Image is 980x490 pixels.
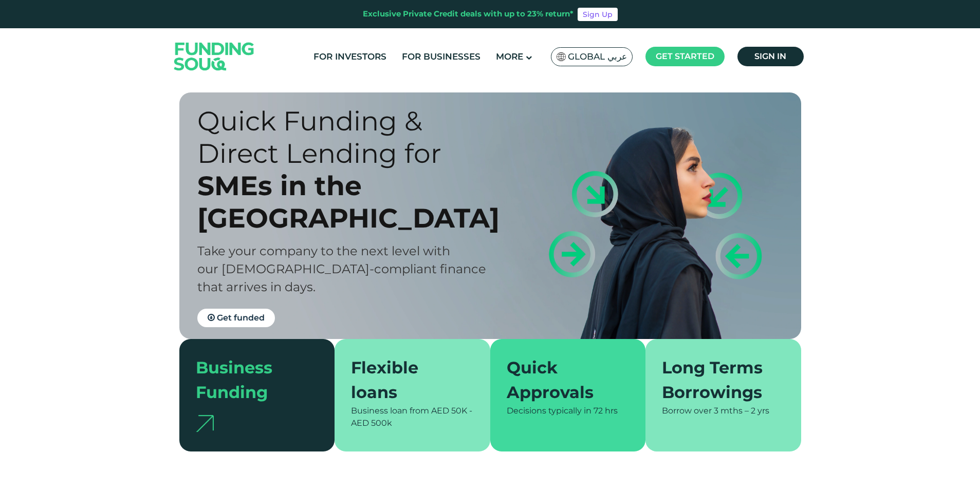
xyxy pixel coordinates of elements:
div: Long Terms Borrowings [662,355,772,405]
span: 3 mths – 2 yrs [714,406,769,416]
div: Quick Approvals [507,355,617,405]
span: Take your company to the next level with our [DEMOGRAPHIC_DATA]-compliant finance that arrives in... [197,243,486,294]
span: Get funded [217,313,265,323]
span: More [496,51,523,62]
a: For Investors [311,48,389,65]
span: Sign in [754,51,786,61]
span: Decisions typically in [507,406,591,416]
span: Borrow over [662,406,712,416]
a: Sign in [737,47,804,66]
span: 72 hrs [594,406,618,416]
img: arrow [196,415,214,432]
div: Exclusive Private Credit deals with up to 23% return* [363,8,574,20]
a: For Businesses [399,48,483,65]
span: Get started [656,51,714,61]
div: Quick Funding & Direct Lending for [197,105,508,169]
a: Sign Up [578,8,618,21]
span: Global عربي [568,51,627,63]
a: Get funded [197,309,275,327]
div: Flexible loans [351,355,461,405]
div: SMEs in the [GEOGRAPHIC_DATA] [197,169,508,234]
span: Business loan from [351,406,429,416]
img: Logo [164,30,265,82]
div: Business Funding [196,355,306,405]
img: SA Flag [557,52,566,61]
